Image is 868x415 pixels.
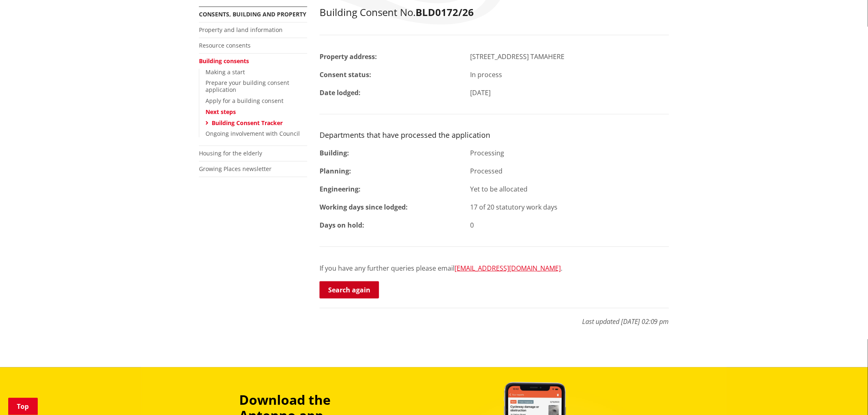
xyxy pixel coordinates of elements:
[206,68,245,76] a: Making a start
[206,108,236,116] a: Next steps
[320,7,669,18] h2: Building Consent No.
[320,281,379,299] a: Search again
[199,165,272,173] a: Growing Places newsletter
[199,10,306,18] a: Consents, building and property
[199,57,249,65] a: Building consents
[199,26,283,34] a: Property and land information
[206,79,289,93] a: Prepare your building consent application
[199,41,251,49] a: Resource consents
[206,97,283,105] a: Apply for a building consent
[320,263,669,273] p: If you have any further queries please email .
[320,185,361,194] strong: Engineering:
[464,88,676,98] div: [DATE]
[464,70,676,80] div: In process
[320,88,361,97] strong: Date lodged:
[320,148,349,157] strong: Building:
[464,166,676,176] div: Processed
[320,52,377,61] strong: Property address:
[320,166,351,176] strong: Planning:
[455,264,561,273] a: [EMAIL_ADDRESS][DOMAIN_NAME]
[464,52,676,62] div: [STREET_ADDRESS] TAMAHERE
[212,119,283,127] a: Building Consent Tracker
[320,70,371,79] strong: Consent status:
[830,381,860,410] iframe: Messenger Launcher
[464,184,676,194] div: Yet to be allocated
[464,202,676,212] div: 17 of 20 statutory work days
[320,203,408,212] strong: Working days since lodged:
[464,220,676,230] div: 0
[416,5,474,19] strong: BLD0172/26
[320,131,669,140] h3: Departments that have processed the application
[320,221,364,230] strong: Days on hold:
[199,149,262,157] a: Housing for the elderly
[464,148,676,158] div: Processing
[206,130,300,137] a: Ongoing involvement with Council
[8,398,38,415] a: Top
[320,308,669,326] p: Last updated [DATE] 02:09 pm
